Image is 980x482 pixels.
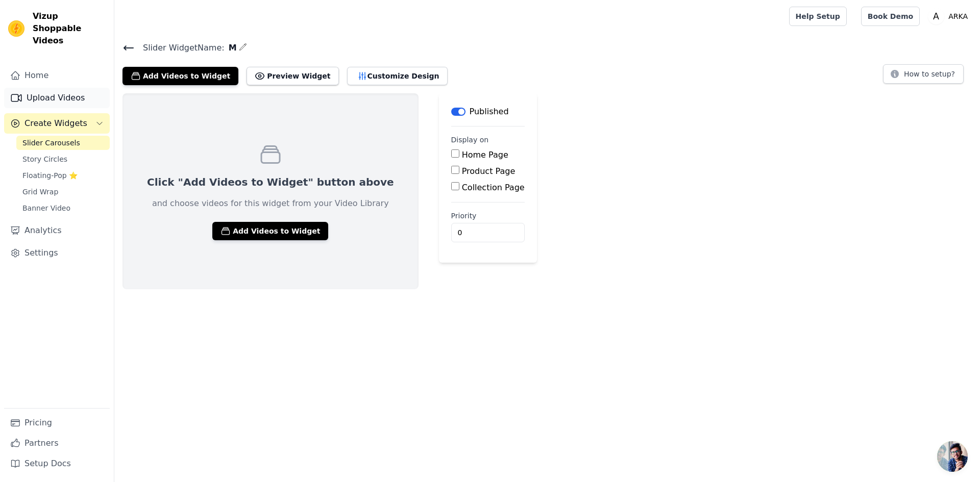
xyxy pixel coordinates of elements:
a: How to setup? [883,71,964,81]
a: Banner Video [16,201,110,215]
p: and choose videos for this widget from your Video Library [152,197,389,210]
a: Analytics [4,220,110,241]
label: Product Page [462,166,516,176]
img: Vizup [8,20,24,37]
a: Floating-Pop ⭐ [16,168,110,183]
button: Add Videos to Widget [212,222,328,240]
span: Banner Video [22,203,70,213]
a: Upload Videos [4,88,110,108]
a: Grid Wrap [16,185,110,199]
a: Pricing [4,413,110,433]
button: Preview Widget [247,67,338,85]
button: How to setup? [883,64,964,84]
p: Click "Add Videos to Widget" button above [147,175,394,189]
div: Edit Name [239,41,247,55]
p: Published [470,106,509,118]
a: Setup Docs [4,453,110,474]
span: Vizup Shoppable Videos [33,10,106,47]
p: ARKA [944,7,972,26]
a: Story Circles [16,152,110,166]
span: Slider Widget Name: [135,42,225,54]
a: Open chat [937,441,968,472]
label: Collection Page [462,183,525,192]
text: A [933,11,939,21]
a: Slider Carousels [16,136,110,150]
span: Floating-Pop ⭐ [22,170,78,181]
a: Book Demo [861,7,920,26]
span: Create Widgets [24,117,87,130]
label: Priority [451,211,525,221]
label: Home Page [462,150,508,160]
legend: Display on [451,135,489,145]
span: Grid Wrap [22,187,58,197]
button: Customize Design [347,67,448,85]
button: A ARKA [928,7,972,26]
a: Home [4,65,110,86]
span: Slider Carousels [22,138,80,148]
a: Partners [4,433,110,453]
button: Add Videos to Widget [122,67,238,85]
a: Help Setup [789,7,847,26]
a: Settings [4,243,110,263]
span: Story Circles [22,154,67,164]
button: Create Widgets [4,113,110,134]
span: M [225,42,237,54]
